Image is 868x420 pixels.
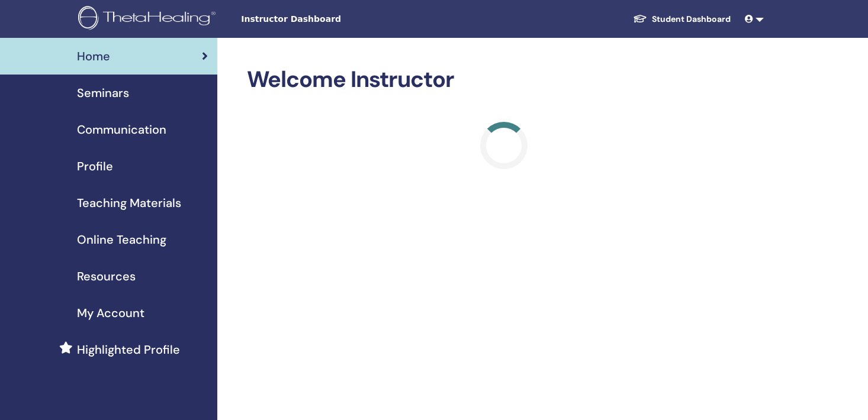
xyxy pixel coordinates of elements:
span: Seminars [77,84,129,102]
img: graduation-cap-white.svg [633,14,647,24]
span: Instructor Dashboard [241,13,419,25]
span: Online Teaching [77,231,166,248]
span: Teaching Materials [77,194,181,212]
span: Profile [77,157,113,175]
span: Home [77,47,110,65]
h2: Welcome Instructor [247,66,762,93]
img: logo.png [78,6,220,33]
span: My Account [77,304,144,322]
span: Highlighted Profile [77,341,180,358]
span: Resources [77,267,136,285]
a: Student Dashboard [623,8,740,30]
span: Communication [77,121,166,138]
